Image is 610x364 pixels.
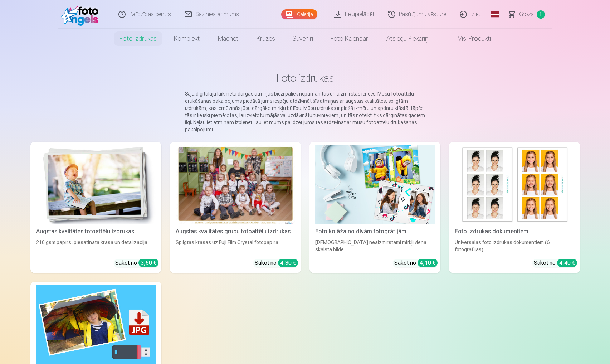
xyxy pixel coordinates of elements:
div: Foto izdrukas dokumentiem [452,227,577,236]
div: Foto kolāža no divām fotogrāfijām [312,227,438,236]
div: Sākot no [394,259,438,267]
a: Foto izdrukas dokumentiemFoto izdrukas dokumentiemUniversālas foto izdrukas dokumentiem (6 fotogr... [449,142,580,273]
a: Augstas kvalitātes fotoattēlu izdrukasAugstas kvalitātes fotoattēlu izdrukas210 gsm papīrs, piesā... [30,142,161,273]
div: Augstas kvalitātes fotoattēlu izdrukas [33,227,158,236]
a: Komplekti [165,29,209,49]
div: 4,40 € [557,259,577,267]
img: Foto izdrukas dokumentiem [455,145,574,224]
a: Foto izdrukas [111,29,165,49]
div: Spilgtas krāsas uz Fuji Film Crystal fotopapīra [173,239,298,253]
img: Augstas kvalitātes fotoattēlu izdrukas [36,145,156,224]
a: Suvenīri [284,29,322,49]
div: [DEMOGRAPHIC_DATA] neaizmirstami mirkļi vienā skaistā bildē [312,239,438,253]
div: 4,30 € [278,259,298,267]
div: Sākot no [534,259,577,267]
a: Augstas kvalitātes grupu fotoattēlu izdrukasSpilgtas krāsas uz Fuji Film Crystal fotopapīraSākot ... [170,142,301,273]
div: Sākot no [115,259,158,267]
a: Visi produkti [438,29,499,49]
div: 4,10 € [418,259,438,267]
a: Magnēti [209,29,248,49]
a: Galerija [281,9,317,19]
img: /fa1 [61,3,102,26]
a: Krūzes [248,29,284,49]
p: Šajā digitālajā laikmetā dārgās atmiņas bieži paliek nepamanītas un aizmirstas ierīcēs. Mūsu foto... [185,90,425,133]
a: Foto kolāža no divām fotogrāfijāmFoto kolāža no divām fotogrāfijām[DEMOGRAPHIC_DATA] neaizmirstam... [309,142,440,273]
a: Foto kalendāri [322,29,378,49]
div: Universālas foto izdrukas dokumentiem (6 fotogrāfijas) [452,239,577,253]
div: 3,60 € [138,259,158,267]
div: Augstas kvalitātes grupu fotoattēlu izdrukas [173,227,298,236]
span: Grozs [519,10,534,19]
span: 1 [537,10,545,19]
h1: Foto izdrukas [36,72,574,84]
div: 210 gsm papīrs, piesātināta krāsa un detalizācija [33,239,158,253]
img: Foto kolāža no divām fotogrāfijām [315,145,435,224]
div: Sākot no [255,259,298,267]
a: Atslēgu piekariņi [378,29,438,49]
